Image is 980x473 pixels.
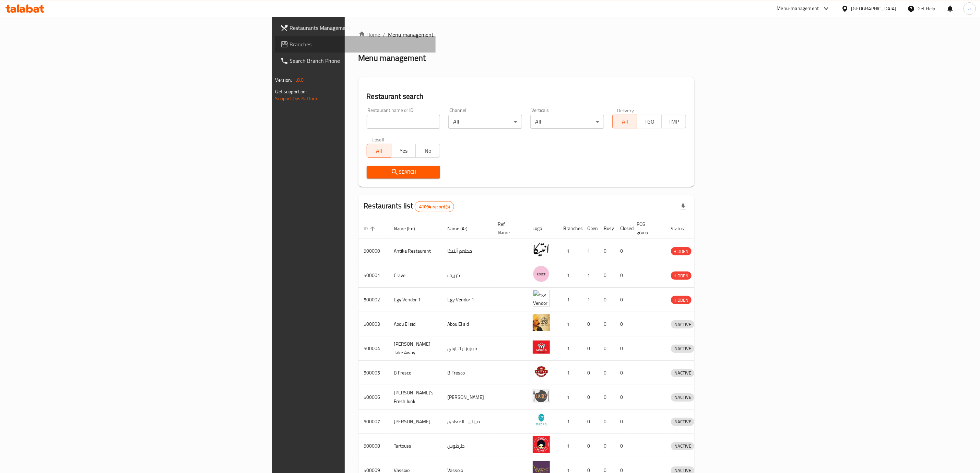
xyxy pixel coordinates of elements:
span: ID [364,224,377,233]
td: طرطوس [442,434,493,458]
td: 1 [558,263,582,288]
span: TMP [664,117,683,127]
td: 0 [615,263,631,288]
img: Lujo's Fresh Junk [533,387,550,404]
span: HIDDEN [671,272,692,280]
img: Moro's Take Away [533,338,550,356]
a: Support.OpsPlatform [275,94,319,103]
td: B Fresco [442,361,493,385]
button: TMP [661,115,686,128]
th: Open [582,218,599,239]
td: 0 [599,409,615,434]
td: 1 [582,239,599,263]
span: Get support on: [275,87,307,96]
span: Search Branch Phone [290,57,430,65]
td: 0 [615,434,631,458]
span: TGO [640,117,659,127]
div: Export file [675,198,692,215]
td: Egy Vendor 1 [442,288,493,312]
img: Antika Restaurant [533,241,550,258]
span: INACTIVE [671,321,694,328]
a: Search Branch Phone [275,53,436,69]
img: Crave [533,265,550,282]
span: HIDDEN [671,247,692,255]
td: 0 [615,361,631,385]
img: B Fresco [533,363,550,380]
td: 0 [582,434,599,458]
td: 0 [599,239,615,263]
td: 0 [599,288,615,312]
div: All [530,115,604,129]
td: 0 [599,385,615,409]
td: 0 [582,361,599,385]
span: POS group [637,220,657,236]
div: INACTIVE [671,320,694,328]
span: INACTIVE [671,442,694,450]
a: Restaurants Management [275,20,436,36]
span: Search [372,168,435,176]
td: [PERSON_NAME] [442,385,493,409]
td: 0 [599,263,615,288]
span: INACTIVE [671,345,694,353]
div: [GEOGRAPHIC_DATA] [851,5,897,12]
td: 0 [615,288,631,312]
img: Tartouss [533,436,550,453]
td: 0 [599,336,615,361]
a: Branches [275,36,436,53]
div: INACTIVE [671,418,694,426]
span: Yes [394,146,413,156]
h2: Restaurants list [364,201,454,212]
span: HIDDEN [671,296,692,304]
td: 0 [582,336,599,361]
td: Abou El sid [442,312,493,336]
td: 1 [558,361,582,385]
div: Menu-management [777,4,819,13]
td: مطعم أنتيكا [442,239,493,263]
div: All [448,115,522,129]
span: All [370,146,389,156]
span: All [615,117,634,127]
span: Version: [275,76,292,84]
span: a [968,5,971,12]
img: Egy Vendor 1 [533,290,550,307]
img: Mizan - Maadi [533,412,550,429]
div: INACTIVE [671,442,694,450]
td: 0 [615,336,631,361]
td: 1 [558,288,582,312]
input: Search for restaurant name or ID.. [367,115,440,129]
label: Upsell [371,137,384,142]
span: Name (En) [394,224,424,233]
span: INACTIVE [671,369,694,377]
button: All [367,144,391,158]
td: 1 [558,239,582,263]
span: 41094 record(s) [415,204,454,210]
td: 1 [558,409,582,434]
div: Total records count [415,201,454,212]
td: 0 [582,312,599,336]
button: TGO [637,115,662,128]
span: Restaurants Management [290,24,430,32]
img: Abou El sid [533,314,550,331]
td: كرييف [442,263,493,288]
button: Search [367,166,440,178]
th: Closed [615,218,631,239]
h2: Restaurant search [367,91,686,102]
th: Branches [558,218,582,239]
span: INACTIVE [671,418,694,426]
td: 0 [615,385,631,409]
span: INACTIVE [671,393,694,401]
span: No [418,146,437,156]
td: 1 [582,288,599,312]
span: Name (Ar) [448,224,477,233]
label: Delivery [617,108,634,113]
button: Yes [391,144,416,158]
td: 1 [558,434,582,458]
td: 0 [582,385,599,409]
button: All [612,115,637,128]
td: 0 [599,312,615,336]
td: 0 [615,239,631,263]
td: 0 [615,409,631,434]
